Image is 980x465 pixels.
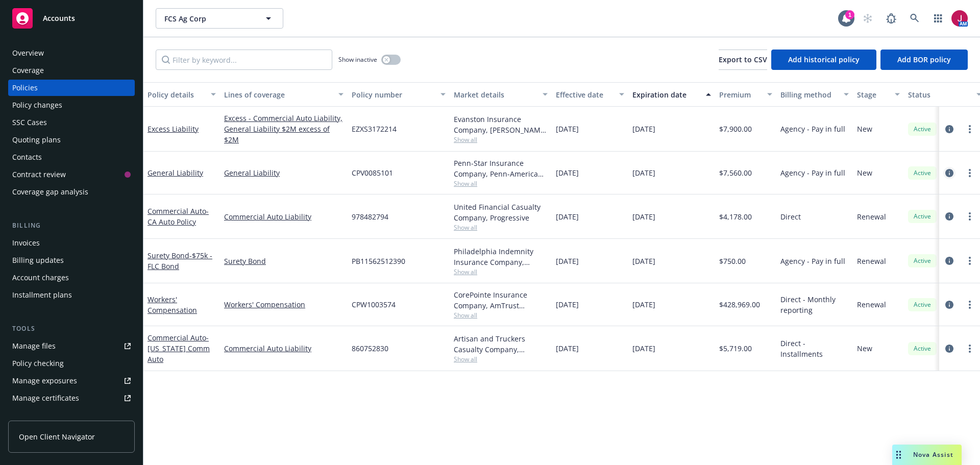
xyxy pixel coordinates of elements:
span: New [857,167,872,178]
div: Policies [12,80,38,96]
div: Evanston Insurance Company, [PERSON_NAME] Insurance, CRC Group [454,114,548,135]
a: Contract review [8,166,135,183]
div: CorePointe Insurance Company, AmTrust Financial Services, Risico Insurance Services, Inc. [454,289,548,311]
span: Active [912,212,933,221]
a: Workers' Compensation [224,299,344,310]
a: circleInformation [943,255,955,267]
div: Account charges [12,270,69,286]
span: [DATE] [632,299,655,310]
div: Market details [454,89,536,100]
div: Policy details [148,89,205,100]
div: Manage certificates [12,390,79,406]
span: $7,560.00 [719,167,752,178]
span: Renewal [857,256,886,266]
a: Overview [8,45,135,61]
span: Renewal [857,299,886,310]
button: Effective date [552,82,628,107]
div: United Financial Casualty Company, Progressive [454,202,548,223]
div: Manage claims [12,407,64,424]
span: [DATE] [556,299,579,310]
span: Direct - Installments [780,338,849,359]
button: Lines of coverage [220,82,348,107]
span: Export to CSV [719,55,767,64]
a: Manage files [8,338,135,354]
a: Switch app [928,8,948,29]
div: Drag to move [892,445,905,465]
span: Show all [454,311,548,320]
a: circleInformation [943,123,955,135]
a: Report a Bug [881,8,901,29]
span: [DATE] [632,167,655,178]
span: Show inactive [338,55,377,64]
img: photo [951,10,968,27]
div: Penn-Star Insurance Company, Penn-America Group, CRC Group [454,158,548,179]
a: Coverage gap analysis [8,184,135,200]
a: more [964,210,976,223]
span: PB11562512390 [352,256,405,266]
div: Billing [8,221,135,231]
span: Show all [454,267,548,276]
button: Export to CSV [719,50,767,70]
a: Excess Liability [148,124,199,134]
button: Stage [853,82,904,107]
span: Show all [454,179,548,188]
a: Installment plans [8,287,135,303]
span: Active [912,300,933,309]
div: Philadelphia Indemnity Insurance Company, Philadelphia Insurance Companies, Surety1 [454,246,548,267]
div: 1 [845,10,854,19]
span: Nova Assist [913,450,953,459]
a: Coverage [8,62,135,79]
a: Policy changes [8,97,135,113]
a: General Liability [224,167,344,178]
span: [DATE] [556,343,579,354]
div: Installment plans [12,287,72,303]
a: more [964,255,976,267]
a: Surety Bond [148,251,212,271]
a: more [964,123,976,135]
button: Nova Assist [892,445,962,465]
a: Manage certificates [8,390,135,406]
span: Renewal [857,211,886,222]
a: SSC Cases [8,114,135,131]
a: Account charges [8,270,135,286]
span: Agency - Pay in full [780,256,845,266]
a: Contacts [8,149,135,165]
a: Start snowing [857,8,878,29]
div: Contract review [12,166,66,183]
span: [DATE] [632,343,655,354]
div: Status [908,89,970,100]
div: Artisan and Truckers Casualty Company, Progressive [454,333,548,355]
a: more [964,299,976,311]
div: Manage exposures [12,373,77,389]
div: Coverage [12,62,44,79]
span: [DATE] [632,211,655,222]
span: Show all [454,355,548,363]
span: [DATE] [556,256,579,266]
span: $4,178.00 [719,211,752,222]
div: Manage files [12,338,56,354]
div: SSC Cases [12,114,47,131]
div: Policy number [352,89,434,100]
span: CPV0085101 [352,167,393,178]
span: Add BOR policy [897,55,951,64]
span: Direct - Monthly reporting [780,294,849,315]
span: - CA Auto Policy [148,206,209,227]
div: Effective date [556,89,613,100]
span: [DATE] [632,124,655,134]
a: Accounts [8,4,135,33]
a: Commercial Auto Liability [224,211,344,222]
a: Commercial Auto Liability [224,343,344,354]
button: Billing method [776,82,853,107]
a: circleInformation [943,342,955,355]
span: - $75k - FLC Bond [148,251,212,271]
span: Active [912,168,933,178]
span: Active [912,344,933,353]
a: circleInformation [943,167,955,179]
span: FCS Ag Corp [164,13,253,24]
button: Add historical policy [771,50,876,70]
span: Direct [780,211,801,222]
div: Billing updates [12,252,64,268]
button: Premium [715,82,776,107]
div: Overview [12,45,44,61]
a: Surety Bond [224,256,344,266]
